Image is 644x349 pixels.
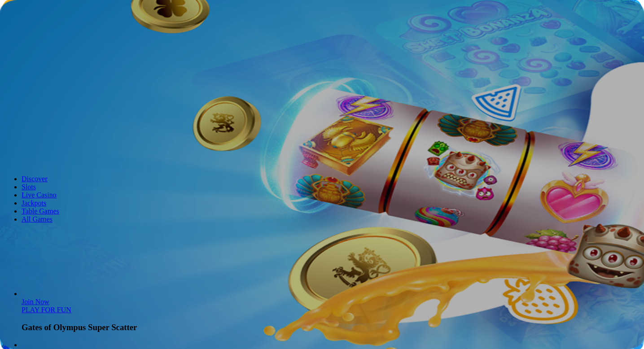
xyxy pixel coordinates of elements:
[22,207,59,215] a: Table Games
[22,215,53,223] span: All Games
[22,199,46,207] a: Jackpots
[4,160,640,240] header: Lobby
[22,191,57,199] a: Live Casino
[22,183,36,191] a: Slots
[22,323,640,332] h3: Gates of Olympus Super Scatter
[22,298,49,305] span: Join Now
[4,160,640,223] nav: Lobby
[22,290,640,332] article: Gates of Olympus Super Scatter
[22,306,71,314] a: Gates of Olympus Super Scatter
[22,175,48,183] a: Discover
[22,298,49,305] a: Gates of Olympus Super Scatter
